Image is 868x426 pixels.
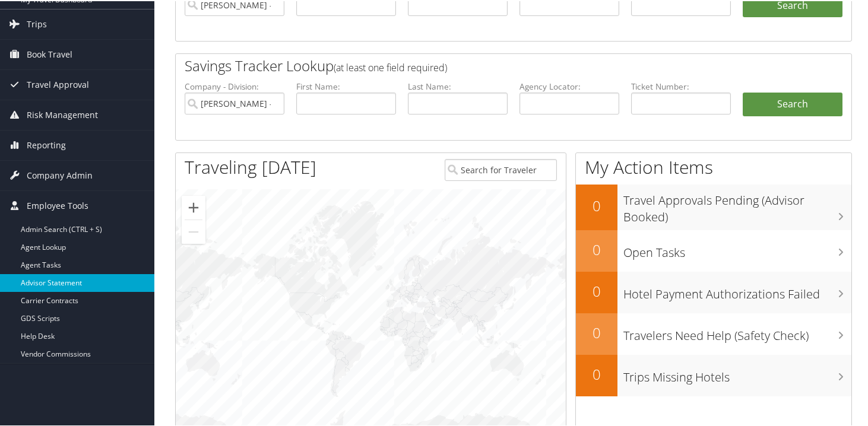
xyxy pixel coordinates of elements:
[27,8,47,38] span: Trips
[576,239,617,259] h2: 0
[576,183,851,229] a: 0Travel Approvals Pending (Advisor Booked)
[445,158,557,180] input: Search for Traveler
[334,60,447,73] span: (at least one field required)
[185,55,786,75] h2: Savings Tracker Lookup
[576,354,851,395] a: 0Trips Missing Hotels
[185,91,284,113] input: search accounts
[576,154,851,179] h1: My Action Items
[185,80,284,91] label: Company - Division:
[182,195,205,218] button: Zoom in
[408,80,508,91] label: Last Name:
[623,362,851,384] h3: Trips Missing Hotels
[576,229,851,271] a: 0Open Tasks
[182,219,205,243] button: Zoom out
[27,160,93,189] span: Company Admin
[576,280,617,300] h2: 0
[576,363,617,383] h2: 0
[27,39,72,68] span: Book Travel
[623,237,851,260] h3: Open Tasks
[27,69,89,98] span: Travel Approval
[27,99,98,129] span: Risk Management
[576,195,617,215] h2: 0
[27,129,66,159] span: Reporting
[631,80,731,91] label: Ticket Number:
[623,185,851,224] h3: Travel Approvals Pending (Advisor Booked)
[576,312,851,354] a: 0Travelers Need Help (Safety Check)
[185,154,316,179] h1: Traveling [DATE]
[623,320,851,343] h3: Travelers Need Help (Safety Check)
[27,190,88,220] span: Employee Tools
[519,80,619,91] label: Agency Locator:
[623,279,851,301] h3: Hotel Payment Authorizations Failed
[576,271,851,312] a: 0Hotel Payment Authorizations Failed
[743,91,842,115] a: Search
[576,322,617,342] h2: 0
[296,80,396,91] label: First Name:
